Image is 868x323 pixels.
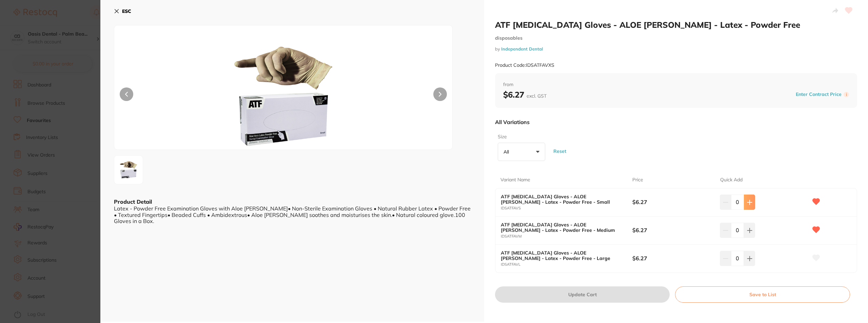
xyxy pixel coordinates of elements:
button: Reset [551,139,568,164]
b: ATF [MEDICAL_DATA] Gloves - ALOE [PERSON_NAME] - Latex - Powder Free - Large [501,250,619,261]
button: Save to List [675,286,850,303]
div: Latex - Powder Free Examination Gloves with Aloe [PERSON_NAME]• Non-Sterile Examination Gloves • ... [114,205,471,224]
button: All [498,143,545,161]
p: All Variations [495,119,530,125]
b: Product Detail [114,198,152,205]
b: ESC [122,8,131,14]
b: $6.27 [632,226,711,234]
h2: ATF [MEDICAL_DATA] Gloves - ALOE [PERSON_NAME] - Latex - Powder Free [495,20,857,30]
img: MTkyMA [182,42,384,149]
button: Enter Contract Price [794,91,844,98]
small: disposables [495,35,857,41]
p: All [504,149,512,155]
b: $6.27 [632,255,711,262]
a: Independent Dental [501,46,543,52]
b: $6.27 [632,198,711,206]
p: Price [632,177,643,183]
p: Variant Name [500,177,530,183]
small: IDSATFAVM [501,234,632,239]
button: ESC [114,5,131,17]
label: i [844,92,849,97]
b: $6.27 [503,89,547,100]
small: IDSATFAVS [501,206,632,210]
small: by [495,46,857,52]
b: ATF [MEDICAL_DATA] Gloves - ALOE [PERSON_NAME] - Latex - Powder Free - Small [501,194,619,205]
small: Product Code: IDSATFAVXS [495,62,554,68]
b: ATF [MEDICAL_DATA] Gloves - ALOE [PERSON_NAME] - Latex - Powder Free - Medium [501,222,619,233]
img: MTkyMA [116,158,141,182]
span: excl. GST [527,93,547,99]
p: Quick Add [720,177,743,183]
span: from [503,81,849,88]
small: IDSATFAVL [501,262,632,267]
label: Size [498,134,543,140]
button: Update Cart [495,286,670,303]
